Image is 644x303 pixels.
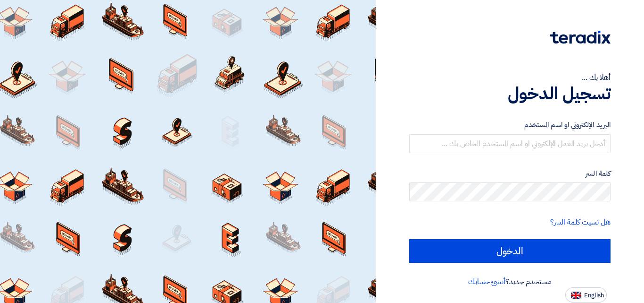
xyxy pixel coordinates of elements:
label: كلمة السر [409,168,611,179]
img: en-US.png [571,292,581,299]
div: أهلا بك ... [409,72,611,83]
a: أنشئ حسابك [468,276,505,287]
div: مستخدم جديد؟ [409,276,611,287]
a: هل نسيت كلمة السر؟ [550,216,611,228]
input: أدخل بريد العمل الإلكتروني او اسم المستخدم الخاص بك ... [409,134,611,153]
button: English [565,287,607,303]
span: English [584,292,604,299]
img: Teradix logo [550,31,611,44]
label: البريد الإلكتروني او اسم المستخدم [409,120,611,130]
input: الدخول [409,239,611,263]
h1: تسجيل الدخول [409,83,611,104]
